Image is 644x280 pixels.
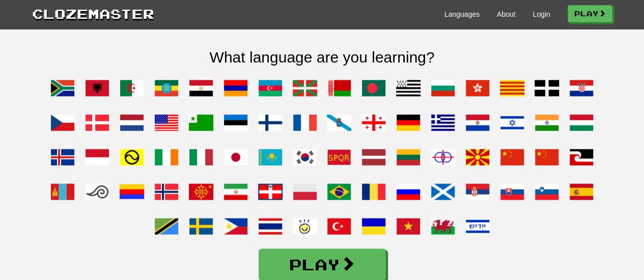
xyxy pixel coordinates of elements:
a: Languages [444,9,480,19]
a: Play [259,248,386,280]
a: About [497,9,516,19]
a: Clozemaster [32,4,154,23]
a: Play [568,5,612,22]
a: Login [533,9,550,19]
h2: What language are you learning? [32,49,612,66]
